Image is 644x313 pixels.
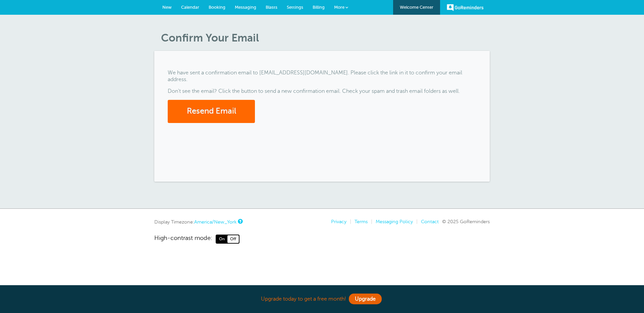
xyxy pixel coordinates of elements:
h1: Confirm Your Email [161,32,490,44]
span: Booking [209,5,225,10]
span: © 2025 GoReminders [442,219,490,224]
a: Privacy [331,219,346,224]
span: Settings [287,5,303,10]
button: Resend Email [168,100,255,123]
a: This is the timezone being used to display dates and times to you on this device. Click the timez... [238,219,242,224]
a: Upgrade [349,294,382,304]
a: Contact [421,219,439,224]
p: Don't see the email? Click the button to send a new confirmation email. Check your spam and trash... [168,88,476,95]
span: More [334,5,344,10]
p: We have sent a confirmation email to [EMAIL_ADDRESS][DOMAIN_NAME]. Please click the link in it to... [168,70,476,82]
li: | [346,219,351,225]
span: Calendar [181,5,199,10]
a: Terms [355,219,368,224]
span: Billing [313,5,325,10]
a: Messaging Policy [376,219,413,224]
li: | [368,219,372,225]
a: High-contrast mode: On Off [154,235,490,243]
span: On [216,235,227,243]
li: | [413,219,418,225]
div: Display Timezone: [154,219,242,225]
span: New [162,5,172,10]
span: High-contrast mode: [154,235,212,243]
div: Upgrade today to get a free month! [154,292,490,306]
span: Off [227,235,239,243]
a: America/New_York [194,219,236,225]
span: Blasts [266,5,277,10]
span: Messaging [235,5,256,10]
